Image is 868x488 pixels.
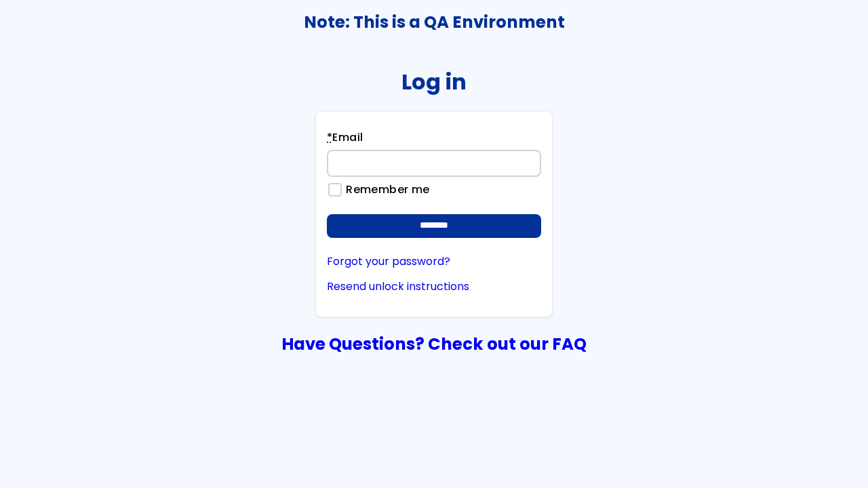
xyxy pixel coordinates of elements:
h2: Log in [401,69,467,94]
label: Remember me [339,184,429,196]
abbr: required [327,129,332,145]
a: Have Questions? Check out our FAQ [281,332,587,356]
a: Forgot your password? [327,256,541,268]
a: Resend unlock instructions [327,281,541,293]
h3: Note: This is a QA Environment [1,13,867,32]
label: Email [327,129,363,150]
